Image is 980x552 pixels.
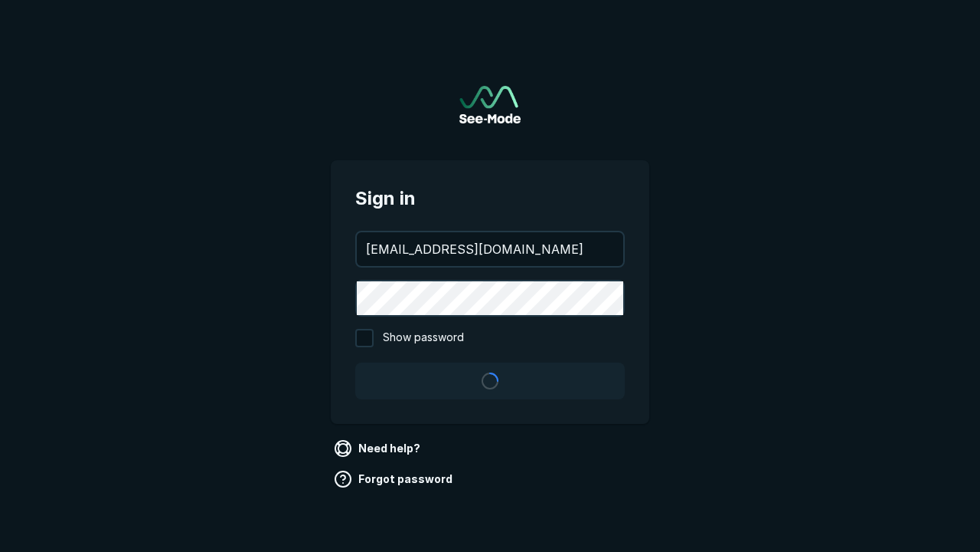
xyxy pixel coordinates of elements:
a: Go to sign in [459,86,521,123]
input: your@email.com [357,232,623,266]
span: Show password [383,329,464,347]
a: Forgot password [331,467,459,491]
img: See-Mode Logo [459,86,521,123]
a: Need help? [331,436,426,461]
span: Sign in [355,185,625,212]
